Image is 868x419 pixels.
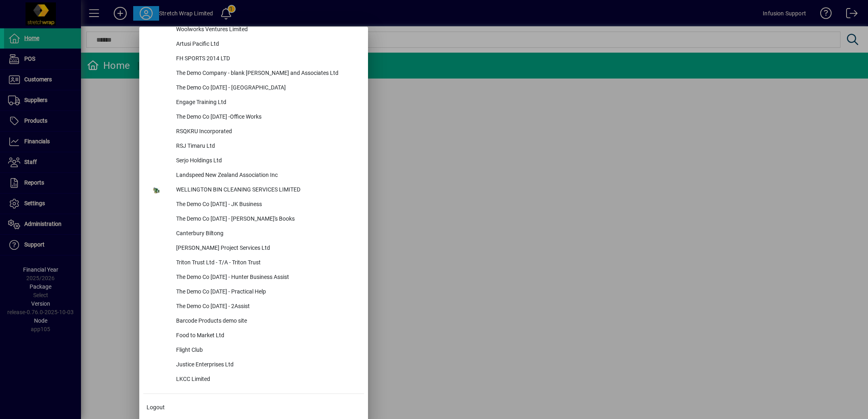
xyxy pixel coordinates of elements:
[170,168,364,183] div: Landspeed New Zealand Association Inc
[143,81,364,96] button: The Demo Co [DATE] - [GEOGRAPHIC_DATA]
[143,198,364,212] button: The Demo Co [DATE] - JK Business
[143,168,364,183] button: Landspeed New Zealand Association Inc
[170,256,364,270] div: Triton Trust Ltd - T/A - Triton Trust
[143,300,364,314] button: The Demo Co [DATE] - 2Assist
[143,285,364,300] button: The Demo Co [DATE] - Practical Help
[170,154,364,168] div: Serjo Holdings Ltd
[143,52,364,66] button: FH SPORTS 2014 LTD
[143,66,364,81] button: The Demo Company - blank [PERSON_NAME] and Associates Ltd
[170,183,364,198] div: WELLINGTON BIN CLEANING SERVICES LIMITED
[143,183,364,198] button: WELLINGTON BIN CLEANING SERVICES LIMITED
[170,227,364,241] div: Canterbury Biltong
[143,110,364,125] button: The Demo Co [DATE] -Office Works
[170,329,364,343] div: Food to Market Ltd
[170,212,364,227] div: The Demo Co [DATE] - [PERSON_NAME]'s Books
[170,300,364,314] div: The Demo Co [DATE] - 2Assist
[143,37,364,52] button: Artusi Pacific Ltd
[143,270,364,285] button: The Demo Co [DATE] - Hunter Business Assist
[170,23,364,37] div: Woolworks Ventures Limited
[143,241,364,256] button: [PERSON_NAME] Project Services Ltd
[143,125,364,139] button: RSQKRU Incorporated
[143,372,364,387] button: LKCC Limited
[143,400,364,415] button: Logout
[143,154,364,168] button: Serjo Holdings Ltd
[143,256,364,270] button: Triton Trust Ltd - T/A - Triton Trust
[170,66,364,81] div: The Demo Company - blank [PERSON_NAME] and Associates Ltd
[143,314,364,329] button: Barcode Products demo site
[170,285,364,300] div: The Demo Co [DATE] - Practical Help
[143,329,364,343] button: Food to Market Ltd
[170,241,364,256] div: [PERSON_NAME] Project Services Ltd
[147,403,165,412] span: Logout
[170,270,364,285] div: The Demo Co [DATE] - Hunter Business Assist
[170,343,364,358] div: Flight Club
[143,23,364,37] button: Woolworks Ventures Limited
[143,139,364,154] button: RSJ Timaru Ltd
[170,81,364,96] div: The Demo Co [DATE] - [GEOGRAPHIC_DATA]
[170,198,364,212] div: The Demo Co [DATE] - JK Business
[170,372,364,387] div: LKCC Limited
[170,125,364,139] div: RSQKRU Incorporated
[170,314,364,329] div: Barcode Products demo site
[170,96,364,110] div: Engage Training Ltd
[143,212,364,227] button: The Demo Co [DATE] - [PERSON_NAME]'s Books
[143,227,364,241] button: Canterbury Biltong
[143,343,364,358] button: Flight Club
[143,96,364,110] button: Engage Training Ltd
[170,110,364,125] div: The Demo Co [DATE] -Office Works
[170,37,364,52] div: Artusi Pacific Ltd
[143,358,364,372] button: Justice Enterprises Ltd
[170,358,364,372] div: Justice Enterprises Ltd
[170,139,364,154] div: RSJ Timaru Ltd
[170,52,364,66] div: FH SPORTS 2014 LTD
